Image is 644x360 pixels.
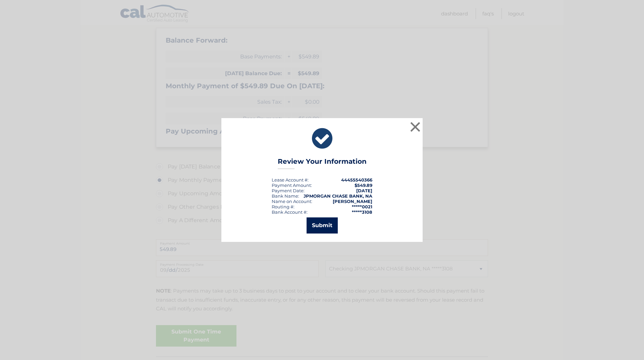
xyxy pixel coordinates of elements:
span: $549.89 [355,183,372,188]
div: Bank Name: [272,193,299,199]
div: Name on Account: [272,199,312,204]
strong: 44455540366 [341,177,372,183]
span: [DATE] [356,188,372,193]
span: Payment Date [272,188,304,193]
div: Routing #: [272,204,294,209]
div: : [272,188,305,193]
div: Payment Amount: [272,183,312,188]
button: × [409,120,422,134]
strong: JPMORGAN CHASE BANK, NA [304,193,372,199]
strong: [PERSON_NAME] [333,199,372,204]
button: Submit [307,217,338,234]
div: Lease Account #: [272,177,309,183]
div: Bank Account #: [272,209,308,215]
h3: Review Your Information [278,157,367,169]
